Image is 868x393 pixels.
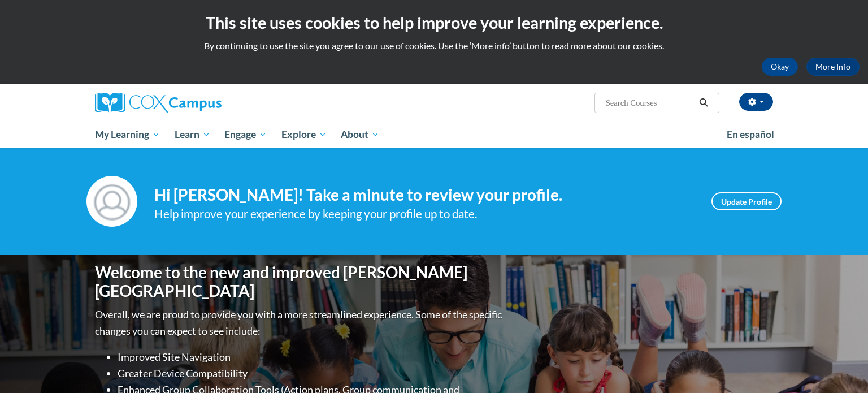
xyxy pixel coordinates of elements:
img: Cox Campus [95,93,222,113]
p: Overall, we are proud to provide you with a more streamlined experience. Some of the specific cha... [95,306,505,339]
a: More Info [806,58,860,76]
p: By continuing to use the site you agree to our use of cookies. Use the ‘More info’ button to read... [8,40,860,52]
span: My Learning [95,128,160,141]
a: Cox Campus [95,93,310,113]
a: En español [719,123,782,146]
span: Learn [175,128,210,141]
a: About [334,122,387,148]
li: Improved Site Navigation [118,349,505,365]
span: Engage [224,128,267,141]
span: Explore [281,128,327,141]
h1: Welcome to the new and improved [PERSON_NAME][GEOGRAPHIC_DATA] [95,263,505,301]
h2: This site uses cookies to help improve your learning experience. [8,11,860,34]
h4: Hi [PERSON_NAME]! Take a minute to review your profile. [154,185,695,205]
div: Help improve your experience by keeping your profile up to date. [154,205,695,223]
a: Update Profile [711,192,782,210]
a: Learn [167,122,218,148]
a: Explore [274,122,334,148]
button: Account Settings [739,93,773,111]
img: Profile Image [86,176,137,227]
a: My Learning [88,122,167,148]
button: Okay [762,58,798,76]
input: Search Courses [605,96,695,110]
div: Main menu [78,122,790,148]
a: Engage [217,122,274,148]
span: About [341,128,379,141]
li: Greater Device Compatibility [118,365,505,382]
span: En español [727,128,774,140]
button: Search [695,96,712,110]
